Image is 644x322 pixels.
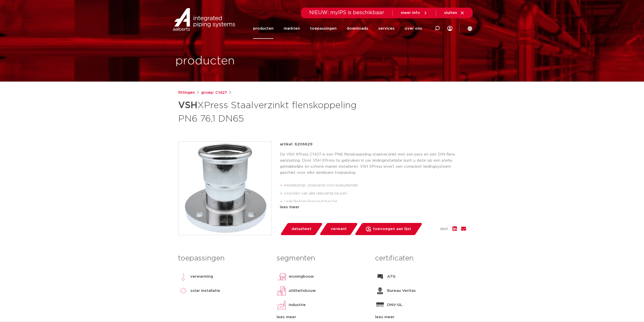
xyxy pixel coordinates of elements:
p: De VSH XPress C1427 is een PN6 flenskoppeling staalverzinkt met een pers en een DIN flens aanslui... [280,151,466,176]
h3: toepassingen [178,253,269,263]
span: verwant [331,225,347,233]
a: meer info [401,11,428,15]
p: DNV-GL [387,302,402,308]
img: verwarming [178,272,188,282]
span: sluiten [444,11,457,15]
div: my IPS [447,18,452,39]
span: toevoegen aan lijst [373,225,411,233]
p: Bureau Veritas [387,288,416,294]
a: producten [253,18,274,39]
img: DNV-GL [375,300,385,310]
li: Leak Before Pressed-functie [284,198,466,206]
img: industrie [277,300,287,310]
p: solar installatie [190,288,220,294]
span: NIEUW: myIPS is beschikbaar [309,10,384,15]
a: fittingen [178,90,195,96]
img: utiliteitsbouw [277,286,287,296]
h1: XPress Staalverzinkt flenskoppeling PN6 76,1 DN65 [178,98,368,125]
h3: certificaten [375,253,466,263]
h1: producten [175,53,235,69]
li: insteekstop: stoprand voor buisuiteinde [284,181,466,190]
img: Bureau Veritas [375,286,385,296]
p: woningbouw [289,274,314,280]
span: deel: [440,226,448,232]
a: groep: C1427 [201,90,227,96]
a: datasheet [280,223,323,235]
a: services [378,18,394,39]
h3: segmenten [277,253,367,263]
li: voorzien van alle relevante keuren [284,190,466,198]
p: artikel: 6206629 [280,141,313,147]
img: woningbouw [277,272,287,282]
strong: VSH [178,101,197,110]
span: meer info [401,11,420,15]
span: datasheet [292,225,311,233]
nav: Menu [253,18,422,39]
a: toepassingen [310,18,337,39]
img: ATG [375,272,385,282]
img: solar installatie [178,286,188,296]
p: verwarming [190,274,213,280]
img: Product Image for VSH XPress Staalverzinkt flenskoppeling PN6 76,1 DN65 [178,142,272,235]
div: lees meer [280,204,466,210]
p: ATG [387,274,396,280]
p: industrie [289,302,306,308]
div: lees meer [277,314,367,320]
a: over ons [405,18,422,39]
p: utiliteitsbouw [289,288,316,294]
a: markten [284,18,300,39]
a: downloads [347,18,368,39]
a: sluiten [444,11,465,15]
div: lees meer [375,314,466,320]
a: verwant [319,223,358,235]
